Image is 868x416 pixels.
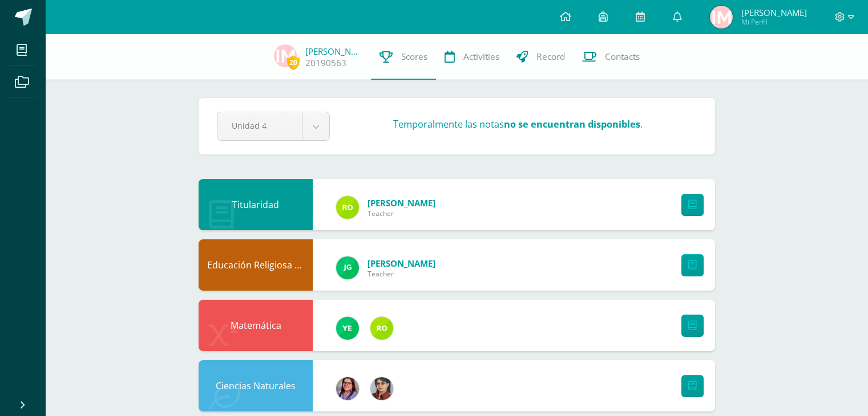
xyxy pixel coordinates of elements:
div: Ciencias Naturales [199,360,313,411]
div: Educación Religiosa Escolar [199,239,313,291]
span: Teacher [368,269,435,279]
div: Titularidad [199,179,313,230]
img: fda4ebce342fd1e8b3b59cfba0d95288.png [336,377,359,400]
img: 1b082f9440914ad7bdd41d19c7a0e192.png [274,44,297,67]
span: [PERSON_NAME] [368,197,435,209]
img: fd93c6619258ae32e8e829e8701697bb.png [336,317,359,340]
strong: no se encuentran disponibles [504,118,640,130]
span: [PERSON_NAME] [741,7,807,18]
img: 53ebae3843709d0b88523289b497d643.png [370,317,393,340]
a: 20190563 [305,57,346,69]
span: Unidad 4 [232,112,288,139]
a: Contacts [574,34,648,80]
span: Teacher [368,209,435,218]
span: Record [536,51,565,63]
h3: Temporalmente las notas . [393,118,643,130]
span: 20 [287,55,300,70]
span: Mi Perfil [741,17,807,27]
span: Activities [463,51,499,63]
img: 53ebae3843709d0b88523289b497d643.png [336,196,359,219]
img: 1b082f9440914ad7bdd41d19c7a0e192.png [710,6,733,28]
a: Activities [436,34,508,80]
a: [PERSON_NAME] [305,46,362,57]
img: 3da61d9b1d2c0c7b8f7e89c78bbce001.png [336,256,359,279]
span: [PERSON_NAME] [368,258,435,269]
span: Contacts [605,51,640,63]
span: Scores [401,51,427,63]
a: Record [508,34,574,80]
a: Unidad 4 [217,112,329,140]
a: Scores [371,34,436,80]
img: 62738a800ecd8b6fa95d10d0b85c3dbc.png [370,377,393,400]
div: Matemática [199,300,313,351]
